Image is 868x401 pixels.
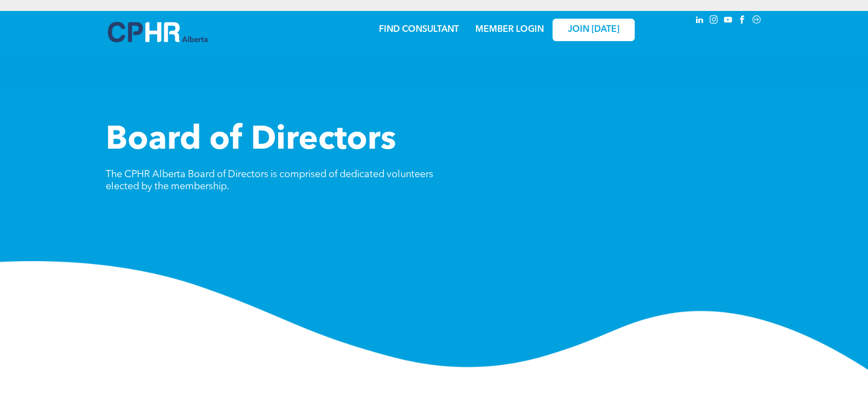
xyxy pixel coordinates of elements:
a: youtube [722,14,734,29]
a: JOIN [DATE] [553,19,635,41]
a: FIND CONSULTANT [379,25,459,34]
span: Board of Directors [106,124,396,157]
span: The CPHR Alberta Board of Directors is comprised of dedicated volunteers elected by the membership. [106,170,433,191]
a: facebook [737,14,749,29]
img: A blue and white logo for cp alberta [108,22,208,42]
a: Social network [751,14,763,29]
a: linkedin [694,14,706,29]
span: JOIN [DATE] [568,25,619,35]
a: MEMBER LOGIN [475,25,544,34]
a: instagram [708,14,720,29]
